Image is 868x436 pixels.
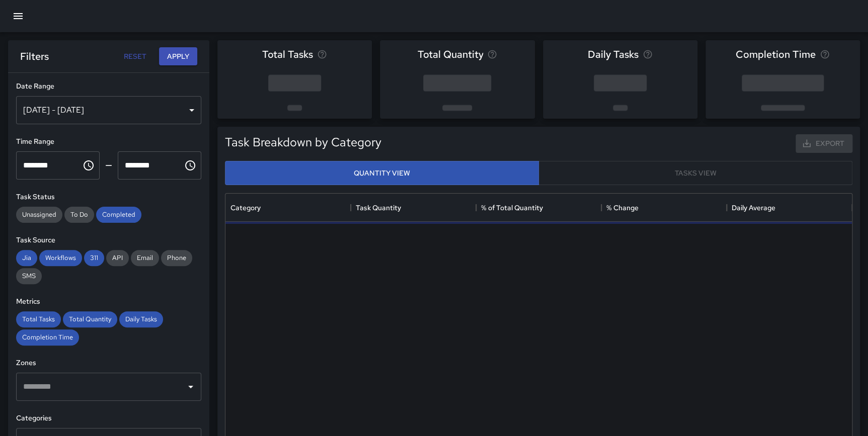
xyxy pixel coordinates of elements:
[84,250,104,266] div: 311
[16,210,62,219] span: Unassigned
[16,207,62,223] div: Unassigned
[16,136,201,147] h6: Time Range
[96,210,141,219] span: Completed
[20,48,49,64] h6: Filters
[16,81,201,92] h6: Date Range
[588,46,639,62] span: Daily Tasks
[16,296,201,307] h6: Metrics
[16,272,42,280] span: SMS
[131,253,159,262] span: Email
[487,49,497,59] svg: Total task quantity in the selected period, compared to the previous period.
[225,134,381,150] h5: Task Breakdown by Category
[820,49,830,59] svg: Average time taken to complete tasks in the selected period, compared to the previous period.
[351,194,476,222] div: Task Quantity
[39,253,82,262] span: Workflows
[16,315,61,323] span: Total Tasks
[16,311,61,327] div: Total Tasks
[16,250,37,266] div: Jia
[16,333,79,341] span: Completion Time
[119,311,163,327] div: Daily Tasks
[119,47,151,66] button: Reset
[106,250,129,266] div: API
[262,46,313,62] span: Total Tasks
[39,250,82,266] div: Workflows
[16,235,201,246] h6: Task Source
[606,194,639,222] div: % Change
[184,380,198,394] button: Open
[16,329,79,345] div: Completion Time
[119,315,163,323] span: Daily Tasks
[159,47,197,66] button: Apply
[78,155,99,176] button: Choose time, selected time is 12:00 AM
[16,253,37,262] span: Jia
[601,194,727,222] div: % Change
[727,194,852,222] div: Daily Average
[732,194,775,222] div: Daily Average
[417,46,483,62] span: Total Quantity
[64,207,94,223] div: To Do
[16,268,42,284] div: SMS
[84,253,104,262] span: 311
[643,49,653,59] svg: Average number of tasks per day in the selected period, compared to the previous period.
[131,250,159,266] div: Email
[96,207,141,223] div: Completed
[16,358,201,369] h6: Zones
[230,194,261,222] div: Category
[106,253,129,262] span: API
[63,311,117,327] div: Total Quantity
[16,192,201,203] h6: Task Status
[317,49,327,59] svg: Total number of tasks in the selected period, compared to the previous period.
[476,194,601,222] div: % of Total Quantity
[225,194,351,222] div: Category
[356,194,401,222] div: Task Quantity
[161,250,192,266] div: Phone
[16,96,201,124] div: [DATE] - [DATE]
[161,253,192,262] span: Phone
[180,155,200,176] button: Choose time, selected time is 11:59 PM
[64,210,94,219] span: To Do
[481,194,543,222] div: % of Total Quantity
[63,315,117,323] span: Total Quantity
[16,413,201,424] h6: Categories
[736,46,816,62] span: Completion Time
